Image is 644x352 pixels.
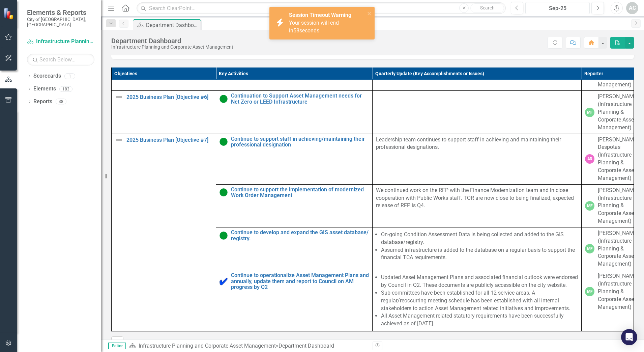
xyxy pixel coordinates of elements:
[528,4,587,12] div: Sep-25
[376,187,578,210] p: We continued work on the RFP with the Finance Modernization team and in close cooperation with Pu...
[111,45,233,50] div: Infrastructure Planning and Corporate Asset Management
[27,17,94,28] small: City of [GEOGRAPHIC_DATA], [GEOGRAPHIC_DATA]
[293,27,299,34] span: 58
[381,289,578,313] li: Sub-committees have been established for all 12 service areas. A regular/reoccurring meeting sche...
[598,187,638,225] div: [PERSON_NAME] (Infrastructure Planning & Corporate Asset Management)
[33,98,52,106] a: Reports
[219,138,228,146] img: Proceeding as Anticipated
[367,9,372,17] button: close
[108,343,126,349] span: Editor
[64,73,75,79] div: 1
[219,277,228,286] img: Complete
[59,86,72,92] div: 183
[219,188,228,196] img: Proceeding as Anticipated
[598,272,638,311] div: [PERSON_NAME] (Infrastructure Planning & Corporate Asset Management)
[137,2,506,14] input: Search ClearPoint...
[139,343,276,349] a: Infrastructure Planning and Corporate Asset Management
[289,12,351,18] strong: Session Timeout Warning
[621,329,637,345] div: Open Intercom Messenger
[146,21,199,29] div: Department Dashboard
[219,232,228,240] img: Proceeding as Anticipated
[231,93,369,105] a: Continuation to Support Asset Management needs for Net Zero or LEED Infrastructure
[56,99,66,105] div: 38
[585,287,594,296] div: MF
[381,231,578,246] li: On-going Condition Assessment Data is being collected and added to the GIS database/registry.
[376,136,578,152] p: Leadership team continues to support staff in achieving and maintaining their professional design...
[231,229,369,241] a: Continue to develop and expand the GIS asset database/ registry.
[219,95,228,103] img: Proceeding as Anticipated
[279,343,334,349] div: Department Dashboard
[585,154,594,164] div: AR
[126,137,212,143] a: 2025 Business Plan [Objective #7]
[115,93,123,101] img: Not Defined
[470,3,504,13] button: Search
[289,20,339,34] span: Your session will end in seconds.
[231,187,369,198] a: Continue to support the implementation of modernized Work Order Management
[585,201,594,211] div: MF
[231,272,369,290] a: Continue to operationalize Asset Management Plans and annually, update them and report to Council...
[115,136,123,144] img: Not Defined
[33,72,61,80] a: Scorecards
[598,93,638,131] div: [PERSON_NAME] (Infrastructure Planning & Corporate Asset Management)
[126,94,212,100] a: 2025 Business Plan [Objective #6]
[27,38,94,46] a: Infrastructure Planning and Corporate Asset Management
[3,8,15,20] img: ClearPoint Strategy
[381,312,578,328] li: All Asset Management related statutory requirements have been successfully achieved as of [DATE].
[27,8,94,17] span: Elements & Reports
[381,246,578,262] li: Assumed infrastructure is added to the database on a regular basis to support the financial TCA r...
[27,54,94,65] input: Search Below...
[381,274,578,289] li: Updated Asset Management Plans and associated financial outlook were endorsed by Council in Q2. T...
[111,37,233,45] div: Department Dashboard
[626,2,638,14] button: AC
[129,342,368,350] div: »
[585,108,594,117] div: MF
[33,85,56,93] a: Elements
[598,229,638,268] div: [PERSON_NAME] (Infrastructure Planning & Corporate Asset Management)
[598,136,638,182] div: [PERSON_NAME] Despotas (Infrastructure Planning & Corporate Asset Management)
[525,2,590,14] button: Sep-25
[585,244,594,253] div: MF
[480,5,495,10] span: Search
[231,136,369,148] a: Continue to support staff in achieving/maintaining their professional designation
